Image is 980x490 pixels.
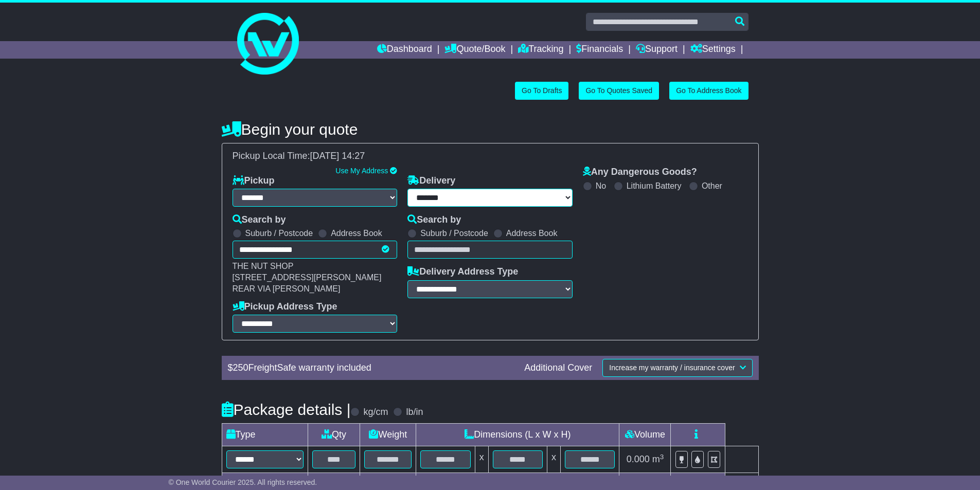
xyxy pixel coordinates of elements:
label: Any Dangerous Goods? [583,167,697,178]
label: Pickup [233,175,275,187]
label: Search by [233,214,286,226]
td: Qty [308,424,360,446]
label: kg/cm [363,407,388,418]
a: Go To Drafts [515,82,568,100]
span: [DATE] 14:27 [310,151,365,161]
h4: Package details | [222,401,351,418]
button: Increase my warranty / insurance cover [602,359,752,377]
label: Search by [407,214,461,226]
label: Pickup Address Type [233,301,337,313]
sup: 3 [660,453,664,461]
label: Suburb / Postcode [420,228,488,238]
span: Increase my warranty / insurance cover [609,364,735,372]
a: Financials [576,41,623,59]
td: x [475,446,488,473]
div: Additional Cover [519,362,597,374]
span: [STREET_ADDRESS][PERSON_NAME] [233,273,382,282]
span: 0.000 [627,454,650,464]
td: Type [222,424,308,446]
a: Dashboard [377,41,432,59]
a: Tracking [518,41,563,59]
label: Suburb / Postcode [245,228,313,238]
a: Settings [690,41,736,59]
span: © One World Courier 2025. All rights reserved. [169,478,317,486]
td: Dimensions (L x W x H) [416,424,619,446]
div: $ FreightSafe warranty included [223,362,520,374]
span: REAR VIA [PERSON_NAME] [233,284,341,293]
h4: Begin your quote [222,121,759,138]
label: Other [702,181,722,191]
label: Lithium Battery [627,181,682,191]
td: Volume [619,424,671,446]
td: Weight [360,424,416,446]
a: Go To Quotes Saved [579,82,659,100]
label: Address Book [331,228,382,238]
a: Go To Address Book [669,82,748,100]
span: THE NUT SHOP [233,262,294,270]
label: lb/in [406,407,423,418]
div: Pickup Local Time: [227,151,753,162]
label: Delivery [407,175,455,187]
label: Delivery Address Type [407,266,518,278]
a: Use My Address [335,167,388,175]
a: Support [636,41,678,59]
a: Quote/Book [444,41,505,59]
span: m [652,454,664,464]
label: Address Book [506,228,558,238]
label: No [596,181,606,191]
span: 250 [233,362,248,373]
td: x [547,446,561,473]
